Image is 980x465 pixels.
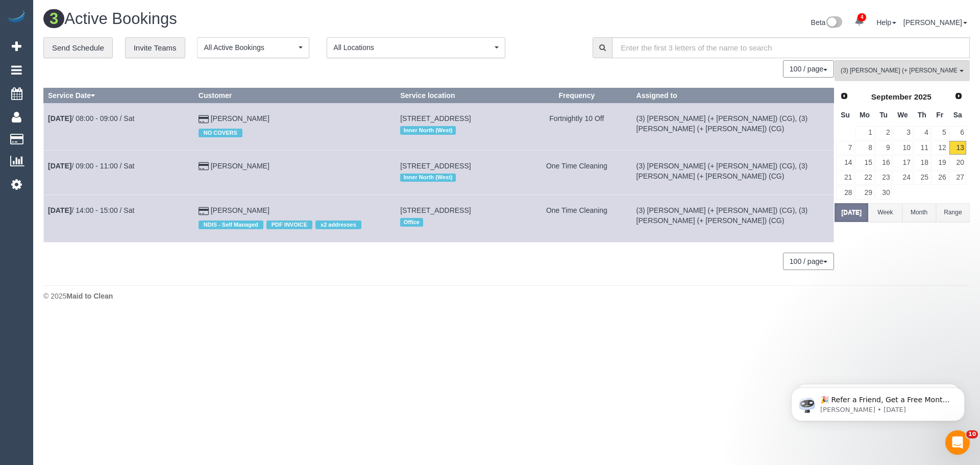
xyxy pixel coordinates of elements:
span: 3 [43,9,64,28]
strong: Maid to Clean [66,292,113,300]
span: [STREET_ADDRESS] [400,162,471,170]
div: Location [400,171,517,184]
td: Service location [396,150,522,194]
button: All Locations [327,37,505,58]
div: © 2025 [43,291,970,301]
span: Inner North (West) [400,174,456,182]
td: Customer [194,195,396,242]
td: Schedule date [44,150,194,194]
a: 6 [949,126,966,140]
th: Frequency [522,88,632,103]
span: [STREET_ADDRESS] [400,206,471,214]
span: All Active Bookings [204,42,296,53]
a: 24 [893,171,912,185]
img: Automaid Logo [6,10,27,25]
ol: All Teams [835,60,970,76]
td: Schedule date [44,103,194,150]
a: [PERSON_NAME] [211,114,269,123]
button: (3) [PERSON_NAME] (+ [PERSON_NAME]) (CG),(3) [PERSON_NAME] (+ [PERSON_NAME]) (CG) [835,60,970,81]
a: [DATE]/ 09:00 - 11:00 / Sat [48,162,134,170]
button: Week [868,203,902,222]
td: Service location [396,103,522,150]
span: Thursday [918,111,926,119]
span: x2 addresses [315,221,361,229]
a: 30 [875,186,892,200]
button: All Active Bookings [197,37,309,58]
td: Customer [194,150,396,194]
a: [PERSON_NAME] [211,162,269,170]
a: 1 [855,126,874,140]
a: 15 [855,156,874,169]
span: Friday [936,111,943,119]
span: September [871,92,912,101]
a: 27 [949,171,966,185]
button: Range [936,203,970,222]
iframe: Intercom notifications message [776,366,980,437]
a: Invite Teams [125,37,185,59]
nav: Pagination navigation [783,253,834,270]
a: Send Schedule [43,37,113,59]
a: [DATE]/ 08:00 - 09:00 / Sat [48,114,134,123]
i: Credit Card Payment [199,116,209,123]
a: 18 [914,156,930,169]
span: Wednesday [897,111,908,119]
a: [PERSON_NAME] [211,206,269,214]
img: New interface [825,16,842,30]
a: 29 [855,186,874,200]
button: 100 / page [783,60,834,78]
span: Sunday [841,111,850,119]
iframe: Intercom live chat [945,430,970,455]
a: [DATE]/ 14:00 - 15:00 / Sat [48,206,134,214]
td: Frequency [522,195,632,242]
b: [DATE] [48,162,71,170]
span: Inner North (West) [400,126,456,134]
a: 20 [949,156,966,169]
a: 21 [837,171,854,185]
span: NDIS - Self Managed [199,221,263,229]
td: Assigned to [632,103,834,150]
a: 14 [837,156,854,169]
span: (3) [PERSON_NAME] (+ [PERSON_NAME]) (CG) , (3) [PERSON_NAME] (+ [PERSON_NAME]) (CG) [841,66,957,75]
a: 10 [893,141,912,155]
span: Tuesday [879,111,888,119]
td: Customer [194,103,396,150]
a: 26 [932,171,948,185]
th: Assigned to [632,88,834,103]
a: 12 [932,141,948,155]
span: Saturday [953,111,962,119]
div: Location [400,215,517,229]
a: 8 [855,141,874,155]
a: 4 [849,10,869,33]
span: All Locations [333,42,492,53]
a: [PERSON_NAME] [903,18,967,27]
b: [DATE] [48,206,71,214]
a: 23 [875,171,892,185]
a: Beta [811,18,843,27]
a: 7 [837,141,854,155]
button: Month [902,203,936,222]
th: Service location [396,88,522,103]
a: Help [876,18,896,27]
a: 13 [949,141,966,155]
b: [DATE] [48,114,71,123]
span: [STREET_ADDRESS] [400,114,471,123]
a: 5 [932,126,948,140]
span: NO COVERS [199,129,242,137]
a: 4 [914,126,930,140]
nav: Pagination navigation [783,60,834,78]
a: 22 [855,171,874,185]
td: Assigned to [632,150,834,194]
span: Prev [840,92,848,100]
td: Assigned to [632,195,834,242]
i: Credit Card Payment [199,208,209,215]
span: Next [954,92,963,100]
span: 10 [966,430,978,438]
a: 2 [875,126,892,140]
a: 9 [875,141,892,155]
a: 17 [893,156,912,169]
